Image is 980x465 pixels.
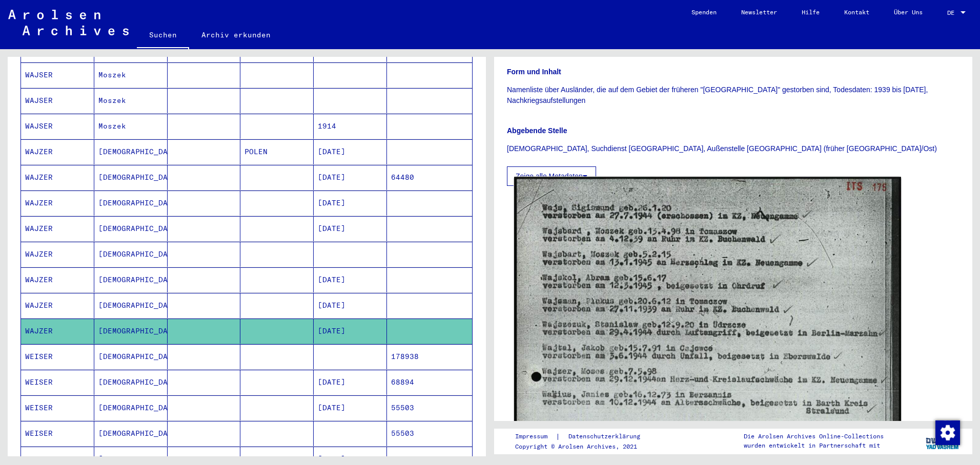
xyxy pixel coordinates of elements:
mat-cell: [DATE] [314,165,387,190]
mat-cell: [DATE] [314,267,387,292]
mat-cell: WAJSER [21,62,94,88]
span: DE [947,9,958,16]
img: Arolsen_neg.svg [8,10,129,35]
mat-cell: [DEMOGRAPHIC_DATA] [94,139,168,164]
mat-cell: WAJZER [21,216,94,241]
img: Zustimmung ändern [935,420,960,445]
mat-cell: WAJZER [21,319,94,344]
mat-cell: [DEMOGRAPHIC_DATA] [94,370,168,395]
mat-cell: [DATE] [314,191,387,216]
p: wurden entwickelt in Partnerschaft mit [744,441,884,450]
mat-cell: [DATE] [314,216,387,241]
mat-cell: WEISER [21,395,94,420]
mat-cell: Moszek [94,114,168,139]
b: Abgebende Stelle [507,126,567,135]
mat-cell: WAJZER [21,242,94,267]
p: Die Arolsen Archives Online-Collections [744,432,884,441]
mat-cell: WAJSER [21,88,94,113]
mat-cell: Moszek [94,88,168,113]
mat-cell: 64480 [387,165,472,190]
button: Zeige alle Metadaten [507,166,596,186]
mat-cell: [DEMOGRAPHIC_DATA] [94,267,168,292]
mat-cell: POLEN [240,139,314,164]
div: Zustimmung ändern [935,420,959,445]
p: [DEMOGRAPHIC_DATA], Suchdienst [GEOGRAPHIC_DATA], Außenstelle [GEOGRAPHIC_DATA] (früher [GEOGRAPH... [507,143,959,154]
mat-cell: 55503 [387,421,472,446]
mat-cell: [DEMOGRAPHIC_DATA] [94,242,168,267]
mat-cell: [DATE] [314,395,387,420]
p: Namenliste über Ausländer, die auf dem Gebiet der früheren "[GEOGRAPHIC_DATA]" gestorben sind, To... [507,84,959,106]
mat-cell: Moszek [94,62,168,88]
a: Impressum [515,431,556,442]
b: Form und Inhalt [507,68,561,76]
mat-cell: [DATE] [314,293,387,318]
mat-cell: 55503 [387,395,472,420]
mat-cell: [DATE] [314,139,387,164]
mat-cell: WAJSER [21,114,94,139]
mat-cell: [DATE] [314,319,387,344]
mat-cell: [DEMOGRAPHIC_DATA] [94,421,168,446]
mat-cell: WEISER [21,370,94,395]
mat-cell: [DEMOGRAPHIC_DATA] [94,191,168,216]
p: Copyright © Arolsen Archives, 2021 [515,442,652,451]
mat-cell: 1914 [314,114,387,139]
a: Suchen [137,23,189,49]
a: Archiv erkunden [189,23,283,47]
mat-cell: 68894 [387,370,472,395]
mat-cell: [DEMOGRAPHIC_DATA] [94,395,168,420]
mat-cell: WAJZER [21,139,94,164]
mat-cell: WAJZER [21,191,94,216]
mat-cell: [DATE] [314,370,387,395]
mat-cell: [DEMOGRAPHIC_DATA] [94,216,168,241]
div: | [515,431,652,442]
mat-cell: WEISER [21,421,94,446]
mat-cell: 178938 [387,344,472,369]
img: yv_logo.png [924,428,962,454]
mat-cell: [DEMOGRAPHIC_DATA] [94,344,168,369]
mat-cell: WEISER [21,344,94,369]
mat-cell: [DEMOGRAPHIC_DATA] [94,165,168,190]
mat-cell: [DEMOGRAPHIC_DATA] [94,293,168,318]
mat-cell: [DEMOGRAPHIC_DATA] [94,319,168,344]
a: Datenschutzerklärung [560,431,652,442]
mat-cell: WAJZER [21,293,94,318]
mat-cell: WAJZER [21,267,94,292]
mat-cell: WAJZER [21,165,94,190]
